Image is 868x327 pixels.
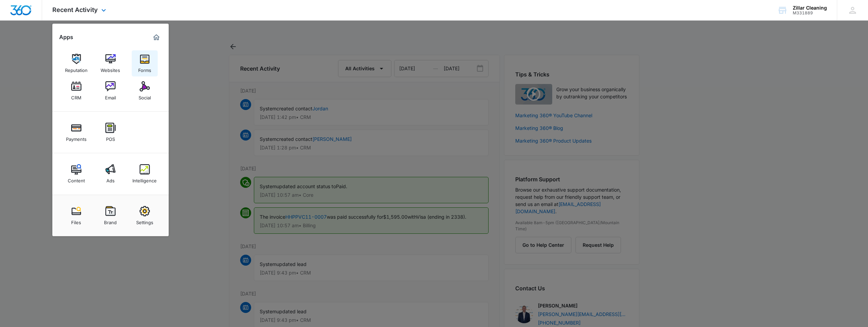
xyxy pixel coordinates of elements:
div: Email [105,92,116,100]
a: Settings [132,203,158,229]
div: Social [139,92,151,100]
span: Recent Activity [52,6,98,13]
a: Reputation [63,50,89,76]
div: Files [71,216,81,225]
div: Websites [101,64,120,73]
a: Email [98,78,124,104]
div: POS [106,133,115,142]
a: Marketing 360® Dashboard [151,32,162,43]
div: Intelligence [132,174,157,183]
div: account id [793,11,827,15]
div: Settings [136,216,153,225]
div: account name [793,5,827,11]
a: Ads [98,161,124,187]
a: POS [98,119,124,145]
a: Social [132,78,158,104]
div: Ads [106,174,115,183]
div: Brand [104,216,117,225]
a: Brand [98,203,124,229]
a: CRM [63,78,89,104]
a: Intelligence [132,161,158,187]
a: Content [63,161,89,187]
h2: Apps [59,34,73,40]
div: Content [68,174,85,183]
div: Forms [138,64,151,73]
a: Forms [132,50,158,76]
a: Files [63,203,89,229]
div: CRM [71,92,81,100]
div: Payments [66,133,87,142]
a: Websites [98,50,124,76]
a: Payments [63,119,89,145]
div: Reputation [65,64,88,73]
